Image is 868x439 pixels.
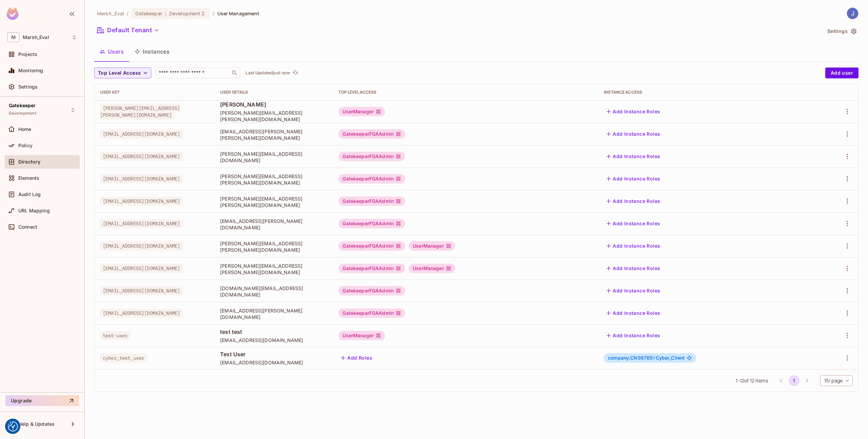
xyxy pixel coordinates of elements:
[18,68,43,73] span: Monitoring
[220,337,328,343] span: [EMAIL_ADDRESS][DOMAIN_NAME]
[94,43,129,60] button: Users
[220,359,328,366] span: [EMAIL_ADDRESS][DOMAIN_NAME]
[604,106,663,117] button: Add Instance Roles
[825,68,859,78] button: Add user
[100,331,130,340] span: test-user
[338,152,405,161] div: GatekeeperFGAAdmin
[100,130,183,138] span: [EMAIL_ADDRESS][DOMAIN_NAME]
[100,309,183,318] span: [EMAIL_ADDRESS][DOMAIN_NAME]
[127,10,129,17] li: /
[409,241,455,251] div: UserManager
[9,103,36,108] span: Gatekeeper
[18,175,39,181] span: Elements
[97,10,124,17] span: the active workspace
[18,159,40,165] span: Directory
[5,395,79,406] button: Upgrade
[338,174,405,184] div: GatekeeperFGAAdmin
[213,10,214,17] li: /
[220,263,328,275] span: [PERSON_NAME][EMAIL_ADDRESS][PERSON_NAME][DOMAIN_NAME]
[100,174,183,183] span: [EMAIL_ADDRESS][DOMAIN_NAME]
[604,129,663,139] button: Add Instance Roles
[220,195,328,208] span: [PERSON_NAME][EMAIL_ADDRESS][PERSON_NAME][DOMAIN_NAME]
[18,52,37,57] span: Projects
[825,26,859,37] button: Settings
[100,197,183,206] span: [EMAIL_ADDRESS][DOMAIN_NAME]
[338,129,405,139] div: GatekeeperFGAAdmin
[604,263,663,274] button: Add Instance Roles
[18,84,38,90] span: Settings
[820,375,853,386] div: 15 / page
[220,90,328,95] div: User Details
[220,218,328,231] span: [EMAIL_ADDRESS][PERSON_NAME][DOMAIN_NAME]
[7,32,19,42] span: M
[18,143,33,148] span: Policy
[291,69,299,77] button: refresh
[604,151,663,162] button: Add Instance Roles
[94,25,162,36] button: Default Tenant
[847,8,858,19] img: Jose Basanta
[338,90,593,95] div: Top Level Access
[18,421,55,427] span: Help & Updates
[789,375,800,386] button: page 1
[604,173,663,184] button: Add Instance Roles
[94,68,151,78] button: Top Level Access
[18,208,50,213] span: URL Mapping
[245,70,290,76] p: Last Updated just now
[100,104,180,119] span: [PERSON_NAME][EMAIL_ADDRESS][PERSON_NAME][DOMAIN_NAME]
[220,328,328,336] span: test test
[100,152,183,161] span: [EMAIL_ADDRESS][DOMAIN_NAME]
[604,241,663,251] button: Add Instance Roles
[604,90,808,95] div: Instance Access
[220,110,328,122] span: [PERSON_NAME][EMAIL_ADDRESS][PERSON_NAME][DOMAIN_NAME]
[608,355,685,361] span: Cyber_Client
[736,377,768,384] span: 1 - 12 of 12 items
[129,43,175,60] button: Instances
[338,286,405,295] div: GatekeeperFGAAdmin
[220,151,328,164] span: [PERSON_NAME][EMAIL_ADDRESS][DOMAIN_NAME]
[9,111,36,116] span: Development
[100,90,209,95] div: User Key
[604,196,663,207] button: Add Instance Roles
[293,70,298,76] span: refresh
[220,285,328,298] span: [DOMAIN_NAME][EMAIL_ADDRESS][DOMAIN_NAME]
[338,241,405,251] div: GatekeeperFGAAdmin
[652,355,655,361] span: #
[100,354,147,362] span: cyber_test_user
[604,218,663,229] button: Add Instance Roles
[100,242,183,250] span: [EMAIL_ADDRESS][DOMAIN_NAME]
[290,69,299,77] span: Click to refresh data
[8,421,18,432] button: Consent Preferences
[18,192,41,197] span: Audit Log
[338,219,405,228] div: GatekeeperFGAAdmin
[220,101,328,108] span: [PERSON_NAME]
[18,127,32,132] span: Home
[8,421,18,432] img: Revisit consent button
[220,307,328,320] span: [EMAIL_ADDRESS][PERSON_NAME][DOMAIN_NAME]
[604,285,663,296] button: Add Instance Roles
[338,264,405,273] div: GatekeeperFGAAdmin
[608,355,655,361] span: company:CN98765
[604,308,663,319] button: Add Instance Roles
[100,286,183,295] span: [EMAIL_ADDRESS][DOMAIN_NAME]
[338,352,375,363] button: Add Roles
[18,224,37,230] span: Connect
[6,7,19,20] img: SReyMgAAAABJRU5ErkJggg==
[604,330,663,341] button: Add Instance Roles
[338,331,385,340] div: UserManager
[100,264,183,273] span: [EMAIL_ADDRESS][DOMAIN_NAME]
[169,10,200,17] span: Development
[220,350,328,358] span: Test User
[338,107,385,116] div: UserManager
[338,196,405,206] div: GatekeeperFGAAdmin
[164,11,167,16] span: :
[217,10,260,17] span: User Management
[135,10,162,17] span: Gatekeeper
[775,375,813,386] nav: pagination navigation
[100,219,183,228] span: [EMAIL_ADDRESS][DOMAIN_NAME]
[220,173,328,186] span: [PERSON_NAME][EMAIL_ADDRESS][PERSON_NAME][DOMAIN_NAME]
[338,308,405,318] div: GatekeeperFGAAdmin
[409,264,455,273] div: UserManager
[220,128,328,141] span: [EMAIL_ADDRESS][PERSON_NAME][PERSON_NAME][DOMAIN_NAME]
[220,240,328,253] span: [PERSON_NAME][EMAIL_ADDRESS][PERSON_NAME][DOMAIN_NAME]
[23,35,49,40] span: Workspace: Marsh_Eval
